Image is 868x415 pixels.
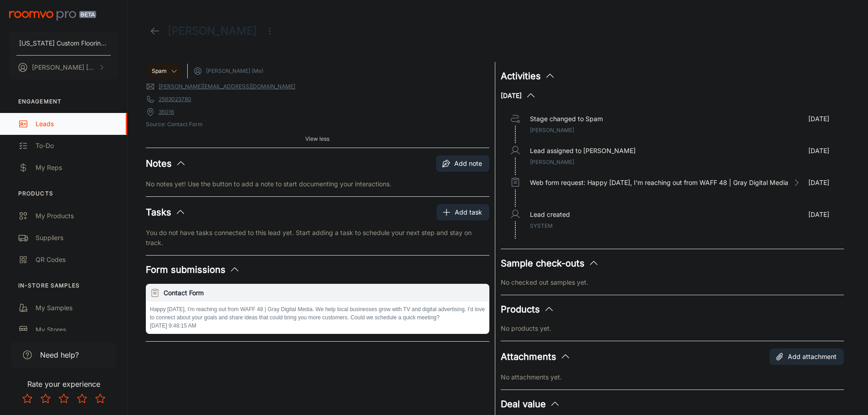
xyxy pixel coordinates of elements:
div: To-do [36,141,118,151]
button: Rate 5 star [91,389,109,408]
span: [PERSON_NAME] [530,159,574,165]
h6: Contact Form [164,288,485,298]
p: You do not have tasks connected to this lead yet. Start adding a task to schedule your next step ... [146,228,489,248]
p: [DATE] [808,210,829,220]
a: [PERSON_NAME][EMAIL_ADDRESS][DOMAIN_NAME] [159,82,295,91]
button: Activities [501,69,555,83]
p: [DATE] [808,114,829,124]
button: Contact FormHappy [DATE], I'm reaching out from WAFF 48 | Gray Digital Media. We help local busin... [146,284,489,333]
button: Deal value [501,397,560,411]
span: View less [305,135,329,143]
button: View less [302,132,333,146]
span: [PERSON_NAME] (Me) [206,67,263,75]
div: Spam [146,64,182,78]
span: Need help? [40,349,79,360]
button: Add attachment [770,348,844,365]
p: Lead assigned to [PERSON_NAME] [530,146,636,156]
div: Suppliers [36,233,118,243]
button: Open menu [261,22,279,40]
p: No products yet. [501,323,844,333]
button: [PERSON_NAME] [PERSON_NAME] [9,56,118,79]
button: Tasks [146,205,186,219]
p: No checked out samples yet. [501,277,844,287]
button: Sample check-outs [501,256,599,270]
button: Notes [146,157,186,170]
button: Add note [436,155,489,172]
button: Products [501,302,555,316]
p: [DATE] [808,178,829,188]
p: No attachments yet. [501,372,844,382]
h1: [PERSON_NAME] [168,23,257,39]
p: Rate your experience [7,379,120,389]
div: My Stores [36,325,118,335]
a: 35016 [159,108,174,116]
button: Form submissions [146,263,240,277]
button: Add task [437,204,489,220]
div: My Samples [36,303,118,313]
span: Spam [152,67,167,75]
div: My Reps [36,163,118,173]
span: [PERSON_NAME] [530,127,574,133]
button: [DATE] [501,90,536,101]
p: [US_STATE] Custom Flooring & Design [19,38,108,48]
div: QR Codes [36,255,118,265]
button: Rate 2 star [36,389,55,408]
p: Stage changed to Spam [530,114,603,124]
button: Attachments [501,350,571,364]
p: [DATE] [808,146,829,156]
button: Rate 3 star [55,389,73,408]
p: Web form request: Happy [DATE], I'm reaching out from WAFF 48 | Gray Digital Media [530,178,788,188]
p: Lead created [530,210,570,220]
a: 2563023780 [159,95,191,103]
div: Leads [36,119,118,129]
p: [PERSON_NAME] [PERSON_NAME] [32,62,96,72]
button: Rate 1 star [18,389,36,408]
p: No notes yet! Use the button to add a note to start documenting your interactions. [146,179,489,189]
span: [DATE] 9:48:15 AM [150,323,196,329]
button: [US_STATE] Custom Flooring & Design [9,31,118,55]
div: My Products [36,211,118,221]
span: System [530,222,553,229]
p: Happy [DATE], I'm reaching out from WAFF 48 | Gray Digital Media. We help local businesses grow w... [150,305,485,322]
span: Source: Contact Form [146,120,489,128]
img: Roomvo PRO Beta [9,11,96,20]
button: Rate 4 star [73,389,91,408]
